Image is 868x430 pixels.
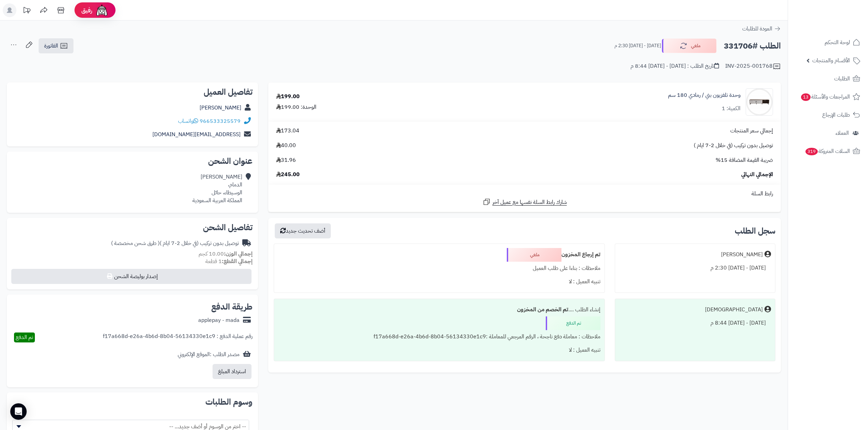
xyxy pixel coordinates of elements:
[800,92,850,102] span: المراجعات والأسئلة
[275,223,331,238] button: أضف تحديث جديد
[276,103,316,111] div: الوحدة: 199.00
[11,269,252,284] button: إصدار بوليصة الشحن
[742,25,772,33] span: العودة للطلبات
[211,303,253,311] h2: طريقة الدفع
[792,143,864,159] a: السلات المتروكة319
[517,305,568,314] b: تم الخصم من المخزون
[812,56,850,65] span: الأقسام والمنتجات
[152,130,241,139] a: [EMAIL_ADDRESS][DOMAIN_NAME]
[746,88,773,116] img: 1695279253-5634563456734-90x90.jpg
[198,316,240,324] div: applepay - mada
[276,171,300,179] span: 245.00
[222,257,253,265] strong: إجمالي القطع:
[10,403,27,420] div: Open Intercom Messenger
[278,275,600,288] div: تنبيه العميل : لا
[792,125,864,141] a: العملاء
[12,223,253,232] h2: تفاصيل الشحن
[103,333,253,342] div: رقم عملية الدفع : f17a668d-e26a-4b6d-8b04-56134330e1c9
[18,3,35,19] a: تحديثات المنصة
[825,38,850,47] span: لوحة التحكم
[39,38,73,53] a: الفاتورة
[278,343,600,357] div: تنبيه العميل : لا
[507,248,561,262] div: ملغي
[111,239,239,247] div: توصيل بدون تركيب (في خلال 2-7 ايام )
[276,127,299,135] span: 173.04
[725,62,781,70] div: INV-2025-001768
[834,74,850,83] span: الطلبات
[271,190,778,198] div: رابط السلة
[278,303,600,316] div: إنشاء الطلب ....
[792,107,864,123] a: طلبات الإرجاع
[619,316,771,330] div: [DATE] - [DATE] 8:44 م
[200,104,241,112] a: [PERSON_NAME]
[16,333,33,341] span: تم الدفع
[735,227,775,235] h3: سجل الطلب
[716,156,773,164] span: ضريبة القيمة المضافة 15%
[722,105,741,113] div: الكمية: 1
[492,198,567,206] span: شارك رابط السلة نفسها مع عميل آخر
[276,156,296,164] span: 31.96
[792,34,864,51] a: لوحة التحكم
[192,173,242,204] div: [PERSON_NAME] الدمام، الوسيطاء، حائل المملكة العربية السعودية
[792,89,864,105] a: المراجعات والأسئلة13
[278,262,600,275] div: ملاحظات : بناءا على طلب العميل
[111,239,160,247] span: ( طرق شحن مخصصة )
[205,257,253,265] small: 1 قطعة
[276,93,300,101] div: 199.00
[546,316,600,330] div: تم الدفع
[81,6,92,14] span: رفيق
[742,25,781,33] a: العودة للطلبات
[178,351,240,359] div: مصدر الطلب :الموقع الإلكتروني
[705,306,763,314] div: [DEMOGRAPHIC_DATA]
[694,142,773,149] span: توصيل بدون تركيب (في خلال 2-7 ايام )
[619,261,771,275] div: [DATE] - [DATE] 2:30 م
[668,91,741,99] a: وحدة تلفزيون بني / رمادي 180 سم
[730,127,773,135] span: إجمالي سعر المنتجات
[741,171,773,179] span: الإجمالي النهائي
[724,39,781,53] h2: الطلب #331706
[12,88,253,96] h2: تفاصيل العميل
[805,146,850,156] span: السلات المتروكة
[630,62,719,70] div: تاريخ الطلب : [DATE] - [DATE] 8:44 م
[178,117,198,125] a: واتساب
[483,198,567,206] a: شارك رابط السلة نفسها مع عميل آخر
[792,70,864,87] a: الطلبات
[614,42,661,49] small: [DATE] - [DATE] 2:30 م
[805,147,818,156] span: 319
[213,364,252,379] button: استرداد المبلغ
[224,250,253,258] strong: إجمالي الوزن:
[801,93,811,101] span: 13
[276,142,296,149] span: 40.00
[199,250,253,258] small: 10.00 كجم
[822,110,850,120] span: طلبات الإرجاع
[44,42,58,50] span: الفاتورة
[200,117,241,125] a: 966533325579
[12,398,253,406] h2: وسوم الطلبات
[721,251,763,259] div: [PERSON_NAME]
[662,39,717,53] button: ملغي
[12,157,253,165] h2: عنوان الشحن
[836,128,849,138] span: العملاء
[561,250,600,259] b: تم إرجاع المخزون
[278,330,600,343] div: ملاحظات : معاملة دفع ناجحة ، الرقم المرجعي للمعاملة :f17a668d-e26a-4b6d-8b04-56134330e1c9
[822,12,862,26] img: logo-2.png
[95,3,109,17] img: ai-face.png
